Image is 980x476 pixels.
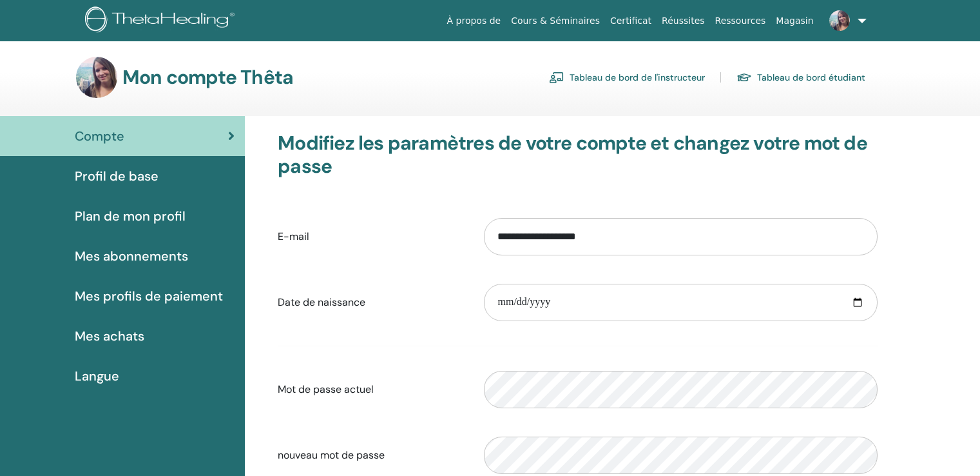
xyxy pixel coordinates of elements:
[122,66,293,89] h3: Mon compte Thêta
[75,326,144,346] span: Mes achats
[75,206,186,226] span: Plan de mon profil
[268,224,474,249] label: E-mail
[75,126,124,146] span: Compte
[736,67,865,88] a: Tableau de bord étudiant
[549,67,705,88] a: Tableau de bord de l'instructeur
[278,132,878,178] h3: Modifiez les paramètres de votre compte et changez votre mot de passe
[549,72,564,83] img: chalkboard-teacher.svg
[829,10,850,31] img: default.jpg
[85,6,239,35] img: logo.png
[268,290,474,315] label: Date de naissance
[710,9,771,33] a: Ressources
[771,9,818,33] a: Magasin
[442,9,506,33] a: À propos de
[605,9,657,33] a: Certificat
[506,9,605,33] a: Cours & Séminaires
[657,9,709,33] a: Réussites
[736,72,752,83] img: graduation-cap.svg
[76,57,117,98] img: default.jpg
[268,377,474,402] label: Mot de passe actuel
[75,166,159,186] span: Profil de base
[75,366,119,386] span: Langue
[75,246,188,266] span: Mes abonnements
[75,286,223,306] span: Mes profils de paiement
[268,443,474,468] label: nouveau mot de passe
